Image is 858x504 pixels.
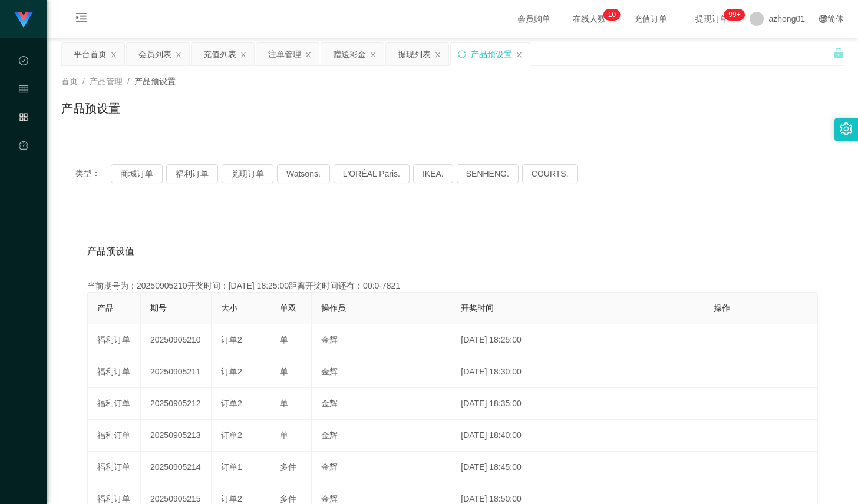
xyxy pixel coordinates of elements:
span: 期号 [150,303,167,313]
span: 订单2 [221,494,242,503]
span: 订单2 [221,399,242,408]
span: 产品预设置 [134,77,176,86]
span: 单双 [280,303,296,313]
i: 图标: close [175,51,182,58]
i: 图标: close [516,51,523,58]
span: 产品管理 [19,113,28,218]
span: 操作员 [321,303,346,313]
td: [DATE] 18:30:00 [451,356,704,388]
span: 充值订单 [628,15,673,23]
td: 20250905214 [141,452,212,483]
i: 图标: appstore-o [19,107,28,131]
i: 图标: global [819,15,827,23]
td: 金辉 [312,420,451,452]
span: 订单2 [221,367,242,376]
td: 福利订单 [88,420,141,452]
td: 金辉 [312,388,451,420]
td: [DATE] 18:25:00 [451,324,704,356]
span: 提现订单 [689,15,734,23]
td: [DATE] 18:40:00 [451,420,704,452]
span: 订单2 [221,335,242,344]
button: L'ORÉAL Paris. [334,164,410,183]
span: / [127,77,130,86]
div: 当前期号为：20250905210开奖时间：[DATE] 18:25:00距离开奖时间还有：00:0-7821 [87,280,818,292]
button: SENHENG. [457,164,519,183]
span: 会员管理 [19,85,28,190]
a: 图标: dashboard平台首页 [19,134,28,253]
td: 福利订单 [88,356,141,388]
div: 充值列表 [203,43,236,65]
button: 兑现订单 [222,164,273,183]
i: 图标: table [19,79,28,102]
span: 开奖时间 [461,303,494,313]
td: 金辉 [312,356,451,388]
td: [DATE] 18:35:00 [451,388,704,420]
div: 赠送彩金 [333,43,366,65]
button: 福利订单 [166,164,218,183]
div: 平台首页 [74,43,107,65]
span: 订单2 [221,430,242,440]
i: 图标: close [369,51,377,58]
button: COURTS. [522,164,578,183]
span: 订单1 [221,462,242,472]
span: 类型： [75,164,111,183]
span: 数据中心 [19,57,28,161]
span: 产品管理 [90,77,123,86]
td: 福利订单 [88,452,141,483]
sup: 1086 [724,9,745,21]
span: 多件 [280,462,296,472]
td: 福利订单 [88,388,141,420]
button: Watsons. [277,164,330,183]
span: 单 [280,335,288,344]
p: 0 [612,9,616,21]
div: 注单管理 [268,43,301,65]
i: 图标: setting [840,122,853,135]
span: 大小 [221,303,237,313]
i: 图标: close [305,51,312,58]
div: 提现列表 [398,43,431,65]
td: 20250905212 [141,388,212,420]
sup: 10 [603,9,621,21]
td: 福利订单 [88,324,141,356]
p: 1 [608,9,612,21]
span: / [82,77,85,86]
span: 操作 [714,303,730,313]
i: 图标: close [110,51,117,58]
span: 单 [280,430,288,440]
td: 金辉 [312,324,451,356]
span: 单 [280,367,288,376]
span: 在线人数 [567,15,612,23]
span: 多件 [280,494,296,503]
i: 图标: unlock [833,48,844,58]
td: 20250905211 [141,356,212,388]
span: 首页 [61,77,78,86]
h1: 产品预设置 [61,100,120,117]
div: 产品预设置 [471,43,512,65]
td: 20250905213 [141,420,212,452]
i: 图标: sync [458,50,466,58]
span: 单 [280,399,288,408]
div: 会员列表 [138,43,171,65]
img: logo.9652507e.png [14,12,33,28]
i: 图标: check-circle-o [19,51,28,74]
button: 商城订单 [111,164,163,183]
td: [DATE] 18:45:00 [451,452,704,483]
button: IKEA. [413,164,453,183]
i: 图标: close [434,51,441,58]
span: 产品 [97,303,114,313]
td: 20250905210 [141,324,212,356]
td: 金辉 [312,452,451,483]
span: 产品预设值 [87,244,134,258]
i: 图标: close [240,51,247,58]
i: 图标: menu-unfold [61,1,101,38]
